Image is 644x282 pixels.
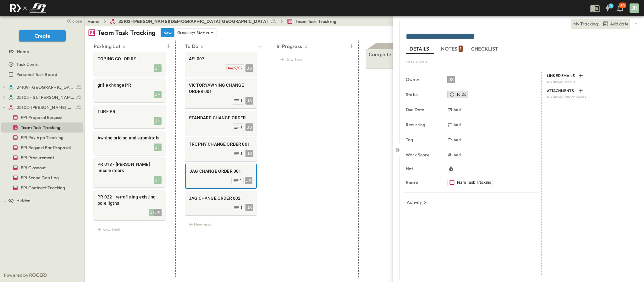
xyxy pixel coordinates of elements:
span: PR 018 - [PERSON_NAME] lincoln doors [97,161,162,174]
span: Due: [226,66,234,70]
p: Hot [406,165,438,172]
div: Jesse Sullivan (jsullivan@fpibuilders.com) [447,76,455,83]
span: FPI Pay App Tracking [21,134,63,141]
div: test [1,122,83,133]
div: JS [447,76,455,83]
div: JH [154,117,162,125]
span: PR 022 - retrofitting existing pole ligths [97,194,162,206]
span: Task Center [16,61,40,68]
span: Personal Task Board [16,71,57,78]
p: ATTACHMENTS [547,88,576,93]
div: JH [149,209,157,216]
p: Due Date [406,106,438,113]
div: JH [154,91,162,98]
span: 1 [240,205,243,210]
div: test [1,112,83,122]
div: test [1,133,83,143]
span: 25103 - St. [PERSON_NAME] Phase 2 [17,94,74,100]
span: 1 [240,98,243,103]
span: Team Task Tracking [456,180,491,185]
span: FPI Scope Gap Log [21,175,59,181]
h6: Add [454,137,461,142]
span: 24109-St. Teresa of Calcutta Parish Hall [17,84,74,90]
span: STANDARD CHANGE ORDER [189,115,253,121]
p: To Do [185,42,198,50]
span: COPING COLOR RFI [97,56,162,62]
div: test [1,183,83,193]
span: 1 [240,125,243,130]
p: Owner [406,76,438,83]
span: FPI Closeout [21,165,46,171]
div: JH [154,64,162,72]
div: test [1,92,83,102]
button: New [161,28,174,37]
p: Board [406,179,438,186]
span: FPI Procurement [21,155,54,161]
span: ASI 007 [189,56,253,62]
button: Tracking Date Menu [602,20,629,28]
button: Create [19,30,66,41]
span: To Do [456,92,466,97]
p: Parking Lot [94,42,120,50]
p: Recurring [406,122,438,128]
div: test [1,173,83,183]
button: sidedrawer-menu [631,20,639,28]
p: Status [406,91,438,98]
p: 1 [460,46,461,52]
span: 1 [240,151,243,156]
span: CHECKLIST [471,46,500,52]
div: JH [630,3,639,13]
button: Activity [404,198,431,207]
div: JS [245,204,253,211]
span: Team Task Tracking [295,18,336,24]
span: grille change PR [97,82,162,88]
p: Work Score [406,152,438,158]
span: JAG CHANGE ORDER 001 [190,168,252,174]
span: Home [17,48,29,55]
p: 6 [123,43,125,49]
p: Add date [610,21,628,27]
p: Activity [407,199,422,205]
div: JS [245,64,253,72]
p: My Tracking: [573,21,599,27]
span: close [72,18,82,24]
p: Group by: [177,30,195,36]
span: Hidden [16,198,30,204]
span: VICTORYAWNING CHANGE ORDER 001 [189,82,253,95]
div: New task [94,225,165,234]
p: LINKED EMAILS [547,73,576,78]
div: JH [154,144,162,151]
p: 0 [305,43,307,49]
span: 9/02 [234,66,243,70]
span: FPI Contract Tracking [21,185,65,191]
p: In Progress [277,42,302,50]
div: JS [245,123,253,131]
div: test [1,143,83,153]
div: New task [277,55,348,64]
h6: Add [454,107,461,112]
span: NOTES [441,46,463,52]
span: JAG CHANGE ORDER 002 [189,195,253,201]
span: Awning pricing and submittals [97,135,162,141]
h6: Add [454,122,461,127]
p: Tag [406,137,438,143]
div: test [1,163,83,173]
span: 25102-[PERSON_NAME][DEMOGRAPHIC_DATA][GEOGRAPHIC_DATA] [118,18,268,24]
span: TROPHY CHANGE ORDER 001 [189,141,253,147]
div: JS [245,177,252,184]
p: Team Task Tracking [97,28,156,37]
span: 25102-Christ The Redeemer Anglican Church [17,104,74,111]
div: test [1,153,83,163]
h6: 9 [610,3,612,8]
div: JS [245,150,253,157]
span: FPI Proposal Request [21,114,63,121]
p: 30 [620,3,625,8]
span: 1 [240,178,242,183]
div: JH [154,176,162,184]
img: c8d7d1ed905e502e8f77bf7063faec64e13b34fdb1f2bdd94b0e311fc34f8000.png [8,2,48,15]
a: Home [87,18,100,24]
span: TURF PR [97,108,162,115]
p: Status [196,30,209,36]
p: 6 [201,43,203,49]
span: Team Task Tracking [21,124,60,131]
